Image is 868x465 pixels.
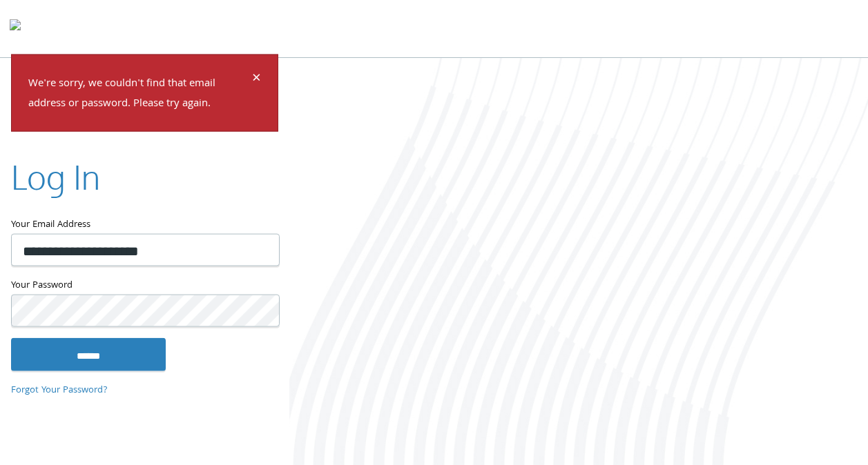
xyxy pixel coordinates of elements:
button: Dismiss alert [252,72,261,88]
h2: Log In [11,153,100,199]
p: We're sorry, we couldn't find that email address or password. Please try again. [28,75,250,115]
a: Forgot Your Password? [11,383,108,398]
label: Your Password [11,277,278,294]
img: todyl-logo-dark.svg [10,14,21,42]
span: × [252,66,261,93]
